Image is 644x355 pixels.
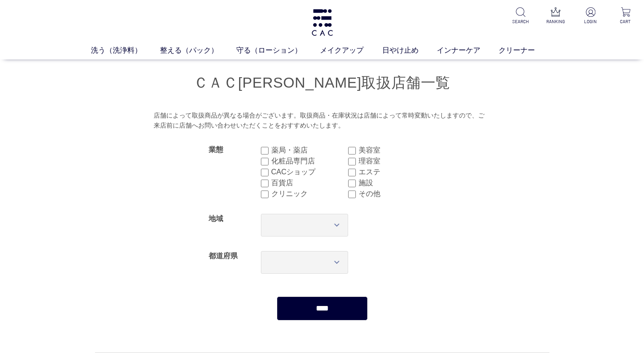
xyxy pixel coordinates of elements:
label: 化粧品専門店 [271,156,348,167]
div: 店舗によって取扱商品が異なる場合がございます。取扱商品・在庫状況は店舗によって常時変動いたしますので、ご来店前に店舗へお問い合わせいただくことをおすすめいたします。 [154,111,490,130]
a: メイクアップ [320,45,382,56]
label: その他 [359,188,435,199]
a: CART [614,7,637,25]
a: 整える（パック） [160,45,236,56]
img: logo [310,9,334,36]
a: LOGIN [579,7,602,25]
label: 薬局・薬店 [271,145,348,156]
label: 都道府県 [209,252,238,260]
label: 美容室 [359,145,435,156]
label: エステ [359,167,435,177]
a: 守る（ローション） [236,45,320,56]
p: RANKING [544,18,567,25]
a: RANKING [544,7,567,25]
label: CACショップ [271,167,348,177]
h1: ＣＡＣ[PERSON_NAME]取扱店舗一覧 [95,73,549,93]
a: インナーケア [437,45,499,56]
label: 業態 [209,146,223,153]
label: 百貨店 [271,177,348,188]
label: 施設 [359,177,435,188]
a: SEARCH [509,7,532,25]
label: 地域 [209,215,223,222]
label: クリニック [271,188,348,199]
p: CART [614,18,637,25]
a: クリーナー [499,45,553,56]
a: 洗う（洗浄料） [91,45,160,56]
label: 理容室 [359,156,435,167]
a: 日やけ止め [382,45,437,56]
p: SEARCH [509,18,532,25]
p: LOGIN [579,18,602,25]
